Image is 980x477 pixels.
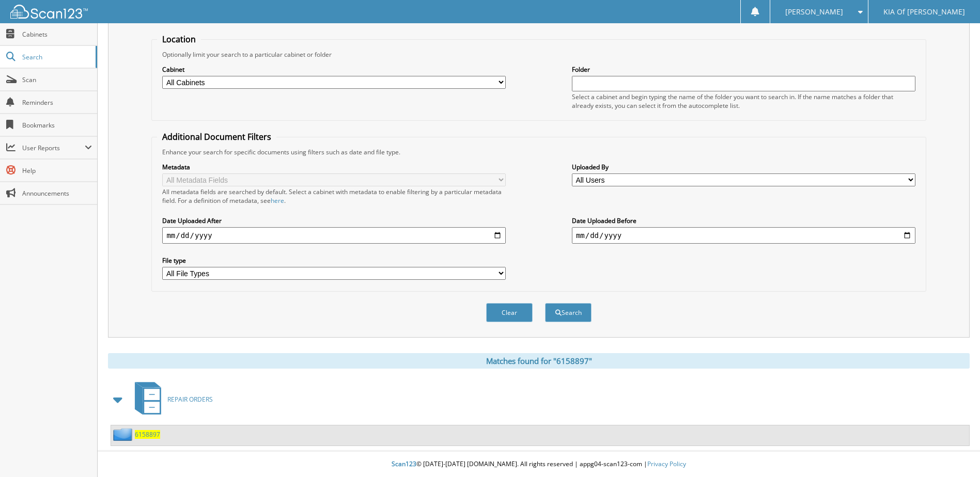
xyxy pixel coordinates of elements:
span: Scan [22,75,92,84]
input: end [572,227,915,244]
img: scan123-logo-white.svg [10,5,88,19]
img: folder2.png [113,428,135,441]
span: Scan123 [392,459,416,468]
label: Metadata [162,163,506,171]
label: Folder [572,65,915,74]
a: REPAIR ORDERS [129,379,213,420]
div: All metadata fields are searched by default. Select a cabinet with metadata to enable filtering b... [162,187,506,205]
span: KIA Of [PERSON_NAME] [883,9,965,15]
span: [PERSON_NAME] [785,9,843,15]
button: Search [545,303,592,322]
label: Date Uploaded Before [572,216,915,225]
input: start [162,227,506,244]
legend: Additional Document Filters [157,131,276,142]
span: User Reports [22,144,85,152]
legend: Location [157,34,201,45]
a: 6158897 [135,430,160,439]
label: Uploaded By [572,163,915,171]
div: Optionally limit your search to a particular cabinet or folder [157,50,920,59]
span: Help [22,166,92,175]
div: Enhance your search for specific documents using filters such as date and file type. [157,148,920,156]
span: Reminders [22,98,92,107]
div: Select a cabinet and begin typing the name of the folder you want to search in. If the name match... [572,92,915,110]
label: Cabinet [162,65,506,74]
span: Search [22,53,90,61]
iframe: Chat Widget [928,427,980,477]
a: here [271,196,284,205]
div: © [DATE]-[DATE] [DOMAIN_NAME]. All rights reserved | appg04-scan123-com | [98,452,980,477]
span: REPAIR ORDERS [167,395,213,404]
span: Announcements [22,189,92,198]
label: File type [162,256,506,265]
span: Cabinets [22,30,92,39]
a: Privacy Policy [647,459,686,468]
div: Matches found for "6158897" [108,353,970,369]
button: Clear [486,303,533,322]
span: Bookmarks [22,121,92,130]
label: Date Uploaded After [162,216,506,225]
